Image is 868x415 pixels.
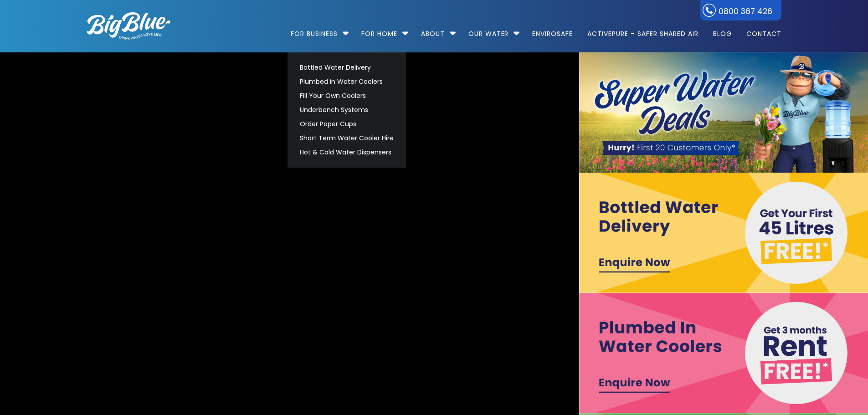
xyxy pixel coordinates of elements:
[296,75,398,89] a: Plumbed in Water Coolers
[87,12,170,40] img: logo
[296,61,398,75] a: Bottled Water Delivery
[296,145,398,159] a: Hot & Cold Water Dispensers
[296,89,398,103] a: Fill Your Own Coolers
[296,117,398,131] a: Order Paper Cups
[296,103,398,117] a: Underbench Systems
[296,131,398,145] a: Short Term Water Cooler Hire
